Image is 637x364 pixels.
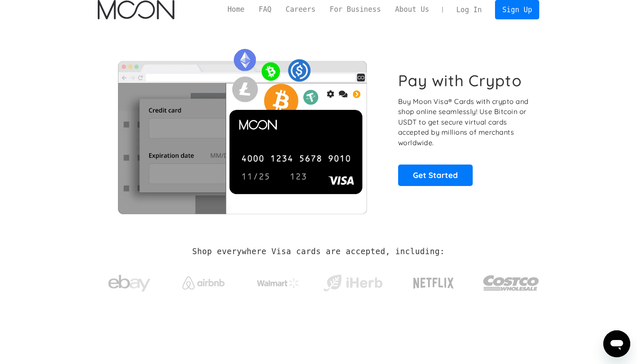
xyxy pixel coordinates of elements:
[252,4,278,15] a: FAQ
[603,330,630,357] iframe: Button to launch messaging window
[321,264,384,298] a: iHerb
[398,96,530,148] p: Buy Moon Visa® Cards with crypto and shop online seamlessly! Use Bitcoin or USDT to get secure vi...
[98,43,386,214] img: Moon Cards let you spend your crypto anywhere Visa is accepted.
[247,270,310,292] a: Walmart
[108,270,150,297] img: ebay
[323,4,388,15] a: For Business
[412,273,455,294] img: Netflix
[398,71,522,90] h1: Pay with Crypto
[278,4,322,15] a: Careers
[398,165,473,186] a: Get Started
[396,264,471,298] a: Netflix
[220,4,252,15] a: Home
[388,4,436,15] a: About Us
[257,278,299,288] img: Walmart
[182,276,225,290] img: Airbnb
[449,0,489,19] a: Log In
[192,247,444,256] h2: Shop everywhere Visa cards are accepted, including:
[483,267,539,299] img: Costco
[98,262,161,301] a: ebay
[321,272,384,294] img: iHerb
[483,259,539,303] a: Costco
[172,268,235,294] a: Airbnb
